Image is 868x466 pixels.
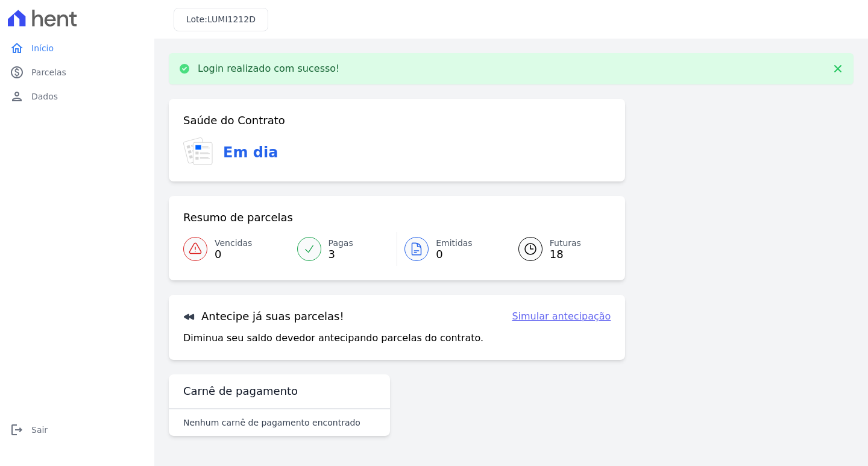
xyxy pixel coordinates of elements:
span: Sair [31,424,48,436]
a: Pagas 3 [290,232,397,266]
i: logout [10,423,24,437]
span: 3 [329,250,353,259]
span: 0 [436,250,473,259]
a: logoutSair [5,418,149,442]
span: 18 [550,250,581,259]
span: Parcelas [31,66,66,78]
span: Emitidas [436,237,473,250]
h3: Saúde do Contrato [183,113,285,128]
span: 0 [215,250,252,259]
p: Login realizado com sucesso! [198,63,340,75]
span: Início [31,42,54,54]
span: Dados [31,90,58,102]
p: Nenhum carnê de pagamento encontrado [183,417,360,429]
span: Futuras [550,237,581,250]
i: home [10,41,24,55]
h3: Lote: [186,13,256,26]
span: Vencidas [215,237,252,250]
a: Futuras 18 [504,232,611,266]
a: Vencidas 0 [183,232,290,266]
a: personDados [5,84,149,109]
a: paidParcelas [5,60,149,84]
i: person [10,89,24,104]
span: LUMI1212D [207,14,256,24]
a: Simular antecipação [512,309,611,324]
h3: Em dia [223,142,278,163]
p: Diminua seu saldo devedor antecipando parcelas do contrato. [183,331,483,345]
h3: Resumo de parcelas [183,210,293,225]
i: paid [10,65,24,80]
a: Emitidas 0 [397,232,504,266]
span: Pagas [329,237,353,250]
h3: Carnê de pagamento [183,384,298,398]
h3: Antecipe já suas parcelas! [183,309,344,324]
a: homeInício [5,36,149,60]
